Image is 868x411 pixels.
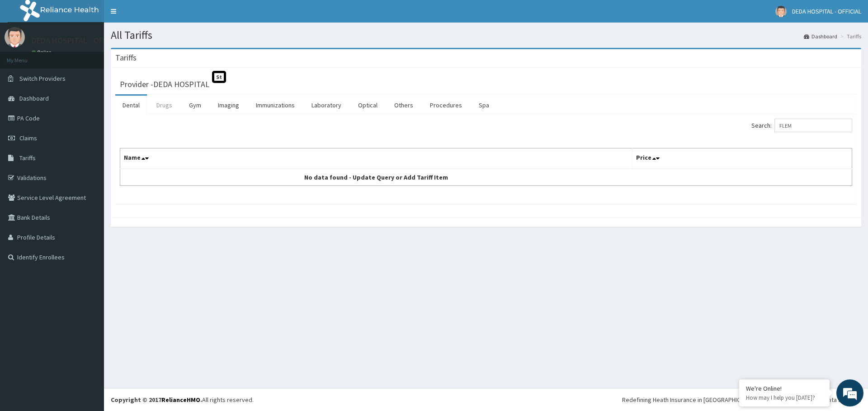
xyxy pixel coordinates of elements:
[19,94,49,102] span: Dashboard
[249,96,302,115] a: Immunizations
[792,7,861,15] span: DEDA HOSPITAL - OFFICIAL
[304,96,349,115] a: Laboratory
[5,246,172,278] textarea: Type your message and hit 'Enter'
[111,29,861,41] h1: All Tariffs
[774,119,852,132] input: Search:
[47,51,152,62] div: Chat with us now
[775,6,787,17] img: User Image
[120,148,632,169] th: Name
[120,80,209,88] h3: Provider - DEDA HOSPITAL
[211,96,246,115] a: Imaging
[161,396,200,404] a: RelianceHMO
[632,148,852,169] th: Price
[120,169,632,186] td: No data found - Update Query or Add Tariff Item
[32,49,53,55] a: Online
[19,134,37,142] span: Claims
[387,96,420,115] a: Others
[52,114,125,205] span: We're online!
[19,74,66,83] span: Switch Providers
[182,96,208,115] a: Gym
[149,96,179,115] a: Drugs
[104,388,868,411] footer: All rights reserved.
[19,154,36,162] span: Tariffs
[746,384,823,393] div: We're Online!
[472,96,496,115] a: Spa
[32,37,125,45] p: DEDA HOSPITAL - OFFICIAL
[351,96,385,115] a: Optical
[212,71,226,83] span: St
[423,96,469,115] a: Procedures
[746,394,823,402] p: How may I help you today?
[17,45,37,68] img: d_794563401_company_1708531726252_794563401
[111,396,202,404] strong: Copyright © 2017 .
[115,96,147,115] a: Dental
[804,32,837,40] a: Dashboard
[148,5,170,26] div: Minimize live chat window
[751,119,852,132] label: Search:
[622,395,861,404] div: Redefining Heath Insurance in [GEOGRAPHIC_DATA] using Telemedicine and Data Science!
[115,54,137,62] h3: Tariffs
[838,32,861,40] li: Tariffs
[5,27,25,47] img: User Image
